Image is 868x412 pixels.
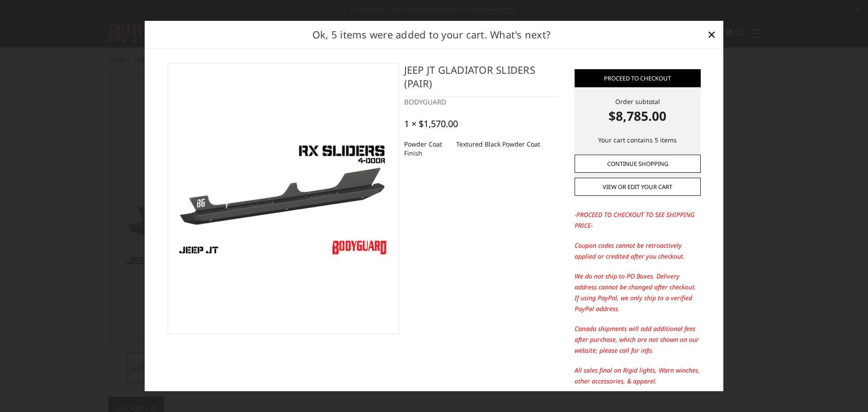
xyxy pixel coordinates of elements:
a: Close [704,27,719,42]
dd: Textured Black Powder Coat [456,136,540,152]
a: View or edit your cart [575,178,701,196]
dt: Powder Coat Finish [404,136,449,161]
h4: Jeep JT Gladiator Sliders (pair) [404,63,560,97]
div: 1 × $1,570.00 [404,118,458,129]
div: Order subtotal [575,97,701,125]
p: All sales final on Rigid lights, Warn winches, other accessories, & apparel. [575,365,701,387]
h2: Ok, 5 items were added to your cart. What's next? [159,27,704,42]
p: -PROCEED TO CHECKOUT TO SEE SHIPPING PRICE- [575,209,701,231]
strong: $8,785.00 [575,106,701,125]
p: Canada shipments will add additional fees after purchase, which are not shown on our website; ple... [575,323,701,356]
p: Your cart contains 5 items [575,135,701,146]
div: BODYGUARD [404,97,560,107]
p: We do not ship to PO Boxes. Delivery address cannot be changed after checkout. If using PayPal, w... [575,271,701,314]
p: Coupon codes cannot be retroactively applied or credited after you checkout. [575,240,701,262]
img: Jeep JT Gladiator Sliders (pair) [173,136,394,260]
span: × [708,24,716,44]
a: Continue Shopping [575,155,701,173]
a: Proceed to checkout [575,69,701,87]
iframe: Chat Widget [823,369,868,412]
